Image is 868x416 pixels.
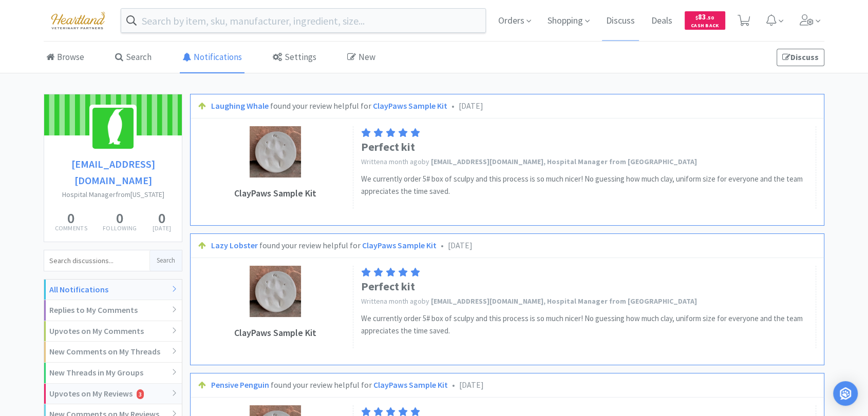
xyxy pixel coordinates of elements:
div: found your review helpful for [191,94,824,118]
a: New [345,42,378,73]
div: New Comments on My Threads [44,342,182,363]
span: 83 [695,12,714,22]
span: Cash Back [691,23,719,30]
span: [DATE] [459,380,484,390]
a: Laughing Whale [211,101,269,111]
span: • [451,101,455,111]
h2: Hospital Manager from [US_STATE] [44,189,182,200]
p: Following [103,225,137,231]
button: Search [149,250,182,271]
h5: 0 [103,211,137,225]
a: Search [112,42,154,73]
div: Open Intercom Messenger [833,381,858,406]
p: Comments [55,225,87,231]
a: Lazy Lobster [211,240,258,250]
span: $ [695,14,698,21]
a: ClayPaws Sample Kit [206,126,345,201]
div: Upvotes on My Comments [44,321,182,342]
p: Written a month ago by [361,295,697,307]
a: Discuss [602,16,639,26]
h5: 0 [55,211,87,225]
a: [EMAIL_ADDRESS][DOMAIN_NAME], Hospital Manager from [GEOGRAPHIC_DATA] [431,157,697,166]
h4: ClayPaws Sample Kit [206,326,345,341]
i: 3 [137,389,144,399]
a: $83.50Cash Back [685,7,725,34]
a: [EMAIL_ADDRESS][DOMAIN_NAME], Hospital Manager from [GEOGRAPHIC_DATA] [431,296,697,306]
a: Pensive Penguin [211,380,269,390]
p: We currently order 5# box of sculpy and this process is so much nicer! No guessing how much clay,... [361,173,808,197]
a: ClayPaws Sample Kit [362,240,437,250]
input: Search discussions... [44,250,149,271]
div: Upvotes on My Reviews [44,384,182,405]
input: Search by item, sku, manufacturer, ingredient, size... [121,9,485,32]
strong: Perfect kit [361,140,415,154]
div: Replies to My Comments [44,300,182,321]
a: ClayPaws Sample Kit [206,266,345,341]
a: [EMAIL_ADDRESS][DOMAIN_NAME] [44,156,182,189]
span: [DATE] [459,101,483,111]
a: ClayPaws Sample Kit [373,380,448,390]
div: New Threads in My Groups [44,363,182,384]
p: Written a month ago by [361,156,697,167]
a: Settings [270,42,319,73]
span: • [441,240,444,250]
div: found your review helpful for [191,373,824,398]
h4: ClayPaws Sample Kit [206,186,345,201]
a: ClayPaws Sample Kit [373,101,447,111]
span: • [452,380,455,390]
a: Browse [44,42,87,73]
img: bae195c473d048d2993dc6c56f307cd5.jpg [250,266,301,317]
div: All Notifications [44,280,182,301]
div: found your review helpful for [191,234,824,258]
img: bae195c473d048d2993dc6c56f307cd5.jpg [250,126,301,177]
a: Notifications [180,42,244,73]
img: cad7bdf275c640399d9c6e0c56f98fd2_10.png [44,6,112,34]
span: [DATE] [448,240,473,250]
strong: Perfect kit [361,279,415,293]
h5: 0 [153,211,172,225]
a: Deals [647,16,676,26]
p: We currently order 5# box of sculpy and this process is so much nicer! No guessing how much clay,... [361,312,808,337]
a: Discuss [777,49,824,66]
p: [DATE] [153,225,172,231]
span: . 50 [706,14,714,21]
